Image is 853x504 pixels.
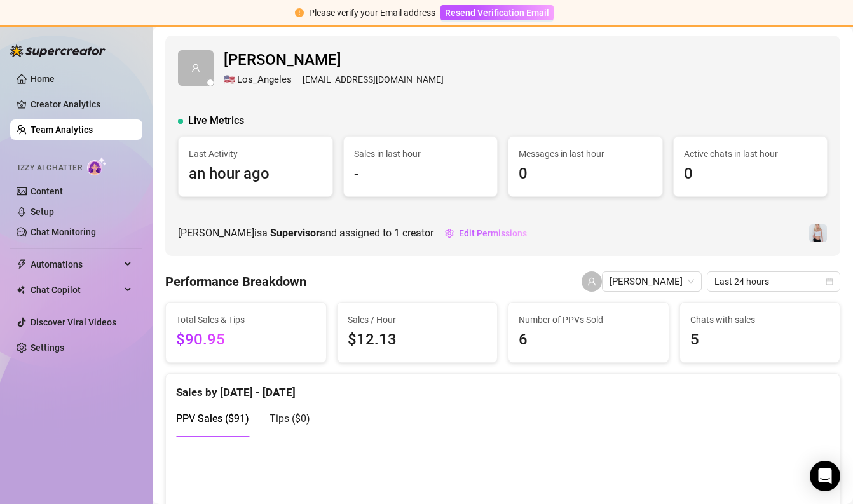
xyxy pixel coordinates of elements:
span: 0 [519,162,652,186]
span: Sales in last hour [354,147,488,161]
span: - [354,162,488,186]
div: Open Intercom Messenger [810,461,840,491]
span: user [587,277,596,286]
span: PPV Sales ( $91 ) [176,412,249,425]
button: Resend Verification Email [440,5,554,20]
span: Peiwen Wang [610,272,694,291]
span: 🇺🇸 [224,72,236,88]
img: logo-BBDzfeDw.svg [10,44,106,57]
span: [PERSON_NAME] [224,48,444,72]
span: Automations [31,254,121,275]
span: Edit Permissions [459,228,527,238]
span: $12.13 [348,328,488,352]
span: Resend Verification Email [445,8,549,18]
span: 5 [690,328,830,352]
span: an hour ago [189,162,322,186]
span: Last Activity [189,147,322,161]
a: Discover Viral Videos [31,317,116,327]
span: Los_Angeles [237,72,292,88]
span: Number of PPVs Sold [519,313,659,327]
button: Edit Permissions [444,223,528,243]
span: 6 [519,328,659,352]
img: Chanel [809,224,827,242]
span: Sales / Hour [348,313,488,327]
span: Total Sales & Tips [176,313,316,327]
span: Izzy AI Chatter [18,162,82,174]
img: AI Chatter [87,157,107,175]
img: Chat Copilot [17,285,25,294]
a: Chat Monitoring [31,227,96,237]
span: Chats with sales [690,313,830,327]
a: Creator Analytics [31,94,132,114]
a: Setup [31,207,54,217]
span: Chat Copilot [31,280,121,300]
span: 1 [394,227,400,239]
span: Last 24 hours [714,272,833,291]
span: $90.95 [176,328,316,352]
h4: Performance Breakdown [165,273,306,290]
span: Messages in last hour [519,147,652,161]
span: thunderbolt [17,259,27,269]
span: user [191,64,200,72]
div: Please verify your Email address [309,6,435,20]
a: Settings [31,343,64,353]
div: [EMAIL_ADDRESS][DOMAIN_NAME] [224,72,444,88]
a: Content [31,186,63,196]
span: setting [445,229,454,238]
span: Live Metrics [188,113,244,128]
div: Sales by [DATE] - [DATE] [176,374,829,401]
a: Team Analytics [31,125,93,135]
span: calendar [826,278,833,285]
a: Home [31,74,55,84]
span: 0 [684,162,817,186]
span: [PERSON_NAME] is a and assigned to creator [178,225,433,241]
b: Supervisor [270,227,320,239]
span: exclamation-circle [295,8,304,17]
span: Tips ( $0 ) [270,412,310,425]
span: Active chats in last hour [684,147,817,161]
